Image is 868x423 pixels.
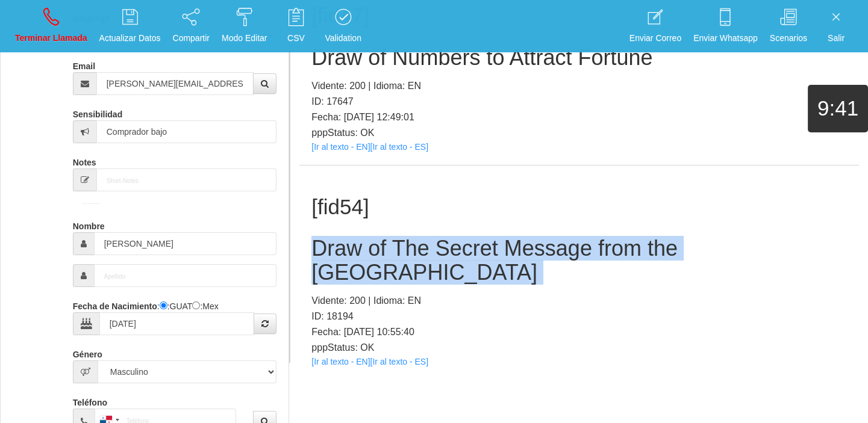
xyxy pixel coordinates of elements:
h2: Draw of Numbers to Attract Fortune [311,46,847,70]
p: Scenarios [770,31,807,45]
input: Short-Notes [96,168,277,191]
p: Fecha: [DATE] 10:55:40 [311,324,847,340]
p: Salir [819,31,853,45]
input: Nombre [94,232,277,255]
a: CSV [275,4,317,49]
input: :Quechi GUAT [160,301,167,309]
input: Sensibilidad [96,120,277,143]
a: [Ir al texto - EN] [311,142,370,152]
input: :Yuca-Mex [192,301,200,309]
p: Vidente: 200 | Idioma: EN [311,293,847,309]
a: [Ir al texto - ES] [370,357,428,366]
a: Enviar Correo [625,4,685,49]
a: Modo Editar [217,4,271,49]
label: Nombre [73,216,105,232]
a: Scenarios [766,4,811,49]
label: Notes [73,152,96,168]
p: ID: 17647 [311,94,847,110]
p: ID: 18194 [311,309,847,324]
p: Validation [325,31,361,45]
p: Vidente: 200 | Idioma: EN [311,78,847,94]
label: Email [73,56,95,72]
label: Género [73,344,102,360]
a: Enviar Whatsapp [689,4,762,49]
a: Terminar Llamada [11,4,92,49]
h1: [fid54] [311,196,847,219]
p: Actualizar Datos [99,31,161,45]
input: Apellido [94,264,277,287]
p: Enviar Correo [629,31,681,45]
label: Teléfono [73,392,107,409]
p: Modo Editar [222,31,267,45]
a: Validation [320,4,365,49]
p: Fecha: [DATE] 12:49:01 [311,110,847,125]
label: Fecha de Nacimiento [73,296,157,312]
p: Enviar Whatsapp [693,31,758,45]
a: Actualizar Datos [95,4,165,49]
label: Sensibilidad [73,104,122,120]
h1: 9:41 [808,97,868,120]
p: Compartir [173,31,210,45]
a: Compartir [169,4,214,49]
p: pppStatus: OK [311,125,847,141]
a: [Ir al texto - EN] [311,357,370,366]
input: Correo electrónico [96,72,254,95]
a: [Ir al texto - ES] [370,142,428,152]
a: Salir [815,4,857,49]
p: Terminar Llamada [15,31,87,45]
p: CSV [279,31,313,45]
p: pppStatus: OK [311,340,847,356]
div: : :GUAT :Mex [73,296,277,335]
h2: Draw of The Secret Message from the [GEOGRAPHIC_DATA] [311,236,847,284]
